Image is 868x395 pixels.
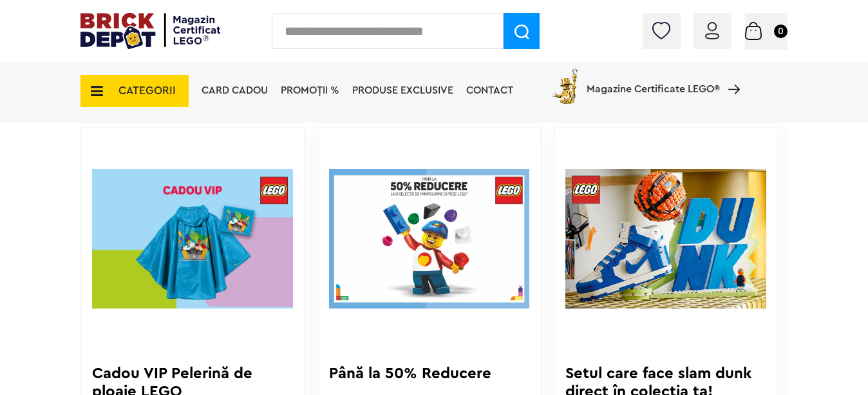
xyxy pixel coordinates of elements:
[774,25,788,38] small: 0
[466,85,513,96] a: Contact
[281,85,339,96] a: PROMOȚII %
[587,66,720,96] span: Magazine Certificate LEGO®
[118,85,176,96] span: CATEGORII
[352,85,453,96] a: Produse exclusive
[202,85,268,96] a: Card Cadou
[720,68,740,78] a: Magazine Certificate LEGO®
